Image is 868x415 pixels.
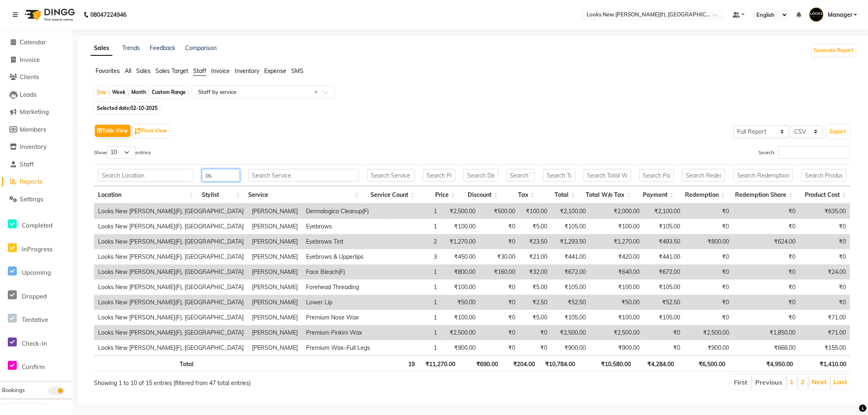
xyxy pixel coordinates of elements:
th: Service Count: activate to sort column ascending [363,186,419,204]
button: Pivot View [133,125,169,137]
td: Looks New [PERSON_NAME](F), [GEOGRAPHIC_DATA] [94,204,248,219]
span: Confirm [22,363,45,371]
td: ₹71.00 [800,310,850,325]
div: Week [110,87,128,98]
td: Looks New [PERSON_NAME](F), [GEOGRAPHIC_DATA] [94,310,248,325]
span: Leads [20,91,37,98]
td: ₹105.00 [644,280,684,295]
td: 1 [388,340,441,356]
span: Sales Target [155,67,188,75]
td: ₹0 [480,340,519,356]
td: ₹2,500.00 [590,325,644,340]
td: Looks New [PERSON_NAME](F), [GEOGRAPHIC_DATA] [94,249,248,265]
span: Upcoming [22,269,51,276]
td: ₹2.50 [519,295,551,310]
td: [PERSON_NAME] [248,295,302,310]
td: ₹100.00 [590,219,644,234]
td: ₹0 [800,249,850,265]
a: Trends [122,44,140,52]
td: ₹0 [480,325,519,340]
td: ₹900.00 [684,340,733,356]
th: ₹690.00 [459,356,503,372]
th: Stylist: activate to sort column ascending [198,186,244,204]
th: ₹4,284.00 [635,356,678,372]
a: Comparison [185,44,217,52]
span: Members [20,125,46,133]
td: ₹105.00 [551,280,590,295]
input: Search Service Count [367,169,415,182]
span: Expense [264,67,286,75]
th: Price: activate to sort column ascending [419,186,459,204]
td: ₹0 [480,234,519,249]
a: Invoice [2,55,70,65]
span: Inventory [20,143,47,150]
td: ₹100.00 [590,280,644,295]
th: Total: activate to sort column ascending [539,186,580,204]
td: Looks New [PERSON_NAME](F), [GEOGRAPHIC_DATA] [94,340,248,356]
th: Redemption: activate to sort column ascending [678,186,729,204]
span: Marketing [20,108,49,116]
td: [PERSON_NAME] [248,280,302,295]
td: ₹2,100.00 [644,204,684,219]
th: Service: activate to sort column ascending [244,186,363,204]
a: Inventory [2,142,70,152]
input: Search Discount [464,169,498,182]
td: ₹0 [800,234,850,249]
td: 1 [388,280,441,295]
td: ₹0 [733,249,800,265]
td: ₹5.00 [519,219,551,234]
span: Clients [20,73,39,81]
td: Looks New [PERSON_NAME](F), [GEOGRAPHIC_DATA] [94,234,248,249]
td: ₹50.00 [590,295,644,310]
td: ₹2,500.00 [684,325,733,340]
td: ₹450.00 [441,249,480,265]
input: Search Tax [507,169,535,182]
div: Custom Range [150,87,188,98]
span: Tentative [22,316,48,324]
td: ₹160.00 [480,265,519,280]
th: ₹11,270.00 [419,356,459,372]
td: ₹441.00 [644,249,684,265]
td: Looks New [PERSON_NAME](F), [GEOGRAPHIC_DATA] [94,280,248,295]
a: 2 [801,378,805,386]
td: 1 [388,204,441,219]
th: Tax: activate to sort column ascending [503,186,539,204]
input: Search Stylist [202,169,240,182]
span: Reports [20,178,42,185]
a: Staff [2,160,70,169]
th: ₹4,950.00 [729,356,797,372]
td: 1 [388,265,441,280]
span: All [125,67,131,75]
th: Total [94,356,198,372]
th: Discount: activate to sort column ascending [459,186,503,204]
input: Search Service [248,169,359,182]
span: Completed [22,221,53,229]
th: ₹204.00 [503,356,539,372]
td: Dermalogica Cleanup(F) [302,204,388,219]
td: ₹71.00 [800,325,850,340]
td: ₹0 [684,219,733,234]
td: ₹493.50 [644,234,684,249]
span: Inventory [235,67,259,75]
td: ₹100.00 [590,310,644,325]
td: Premium Wax~Full Legs [302,340,388,356]
td: ₹666.00 [733,340,800,356]
td: ₹105.00 [551,219,590,234]
td: [PERSON_NAME] [248,219,302,234]
td: ₹0 [684,265,733,280]
td: Lower Lip [302,295,388,310]
td: ₹50.00 [441,295,480,310]
input: Search Product Cost [802,169,847,182]
td: [PERSON_NAME] [248,249,302,265]
td: Looks New [PERSON_NAME](F), [GEOGRAPHIC_DATA] [94,295,248,310]
td: ₹0 [519,325,551,340]
span: Staff [193,67,206,75]
span: Sales [136,67,151,75]
span: Dropped [22,292,47,300]
td: ₹672.00 [644,265,684,280]
td: ₹0 [684,204,733,219]
a: Members [2,125,70,135]
td: ₹0 [733,310,800,325]
td: Eyebrows & Upperlips [302,249,388,265]
span: Calendar [20,38,46,46]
